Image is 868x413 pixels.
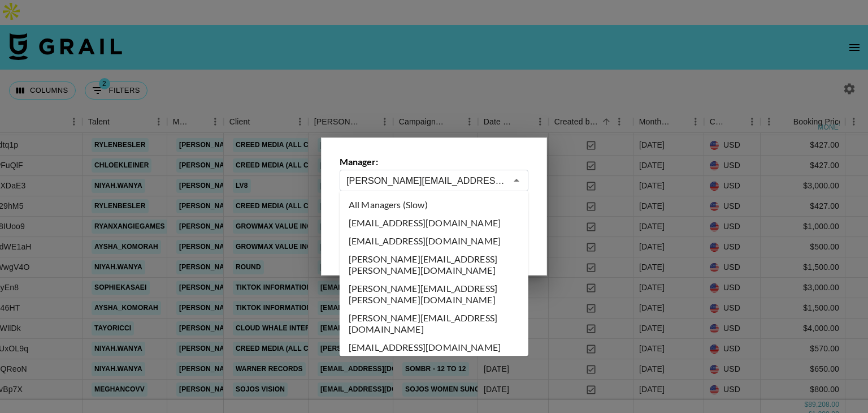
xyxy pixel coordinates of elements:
[340,279,528,309] li: [PERSON_NAME][EMAIL_ADDRESS][PERSON_NAME][DOMAIN_NAME]
[340,309,528,338] li: [PERSON_NAME][EMAIL_ADDRESS][DOMAIN_NAME]
[509,173,524,188] button: Close
[340,338,528,356] li: [EMAIL_ADDRESS][DOMAIN_NAME]
[340,232,528,250] li: [EMAIL_ADDRESS][DOMAIN_NAME]
[340,156,528,167] label: Manager:
[340,356,528,375] li: [EMAIL_ADDRESS][DOMAIN_NAME]
[340,214,528,232] li: [EMAIL_ADDRESS][DOMAIN_NAME]
[340,250,528,279] li: [PERSON_NAME][EMAIL_ADDRESS][PERSON_NAME][DOMAIN_NAME]
[340,196,528,214] li: All Managers (Slow)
